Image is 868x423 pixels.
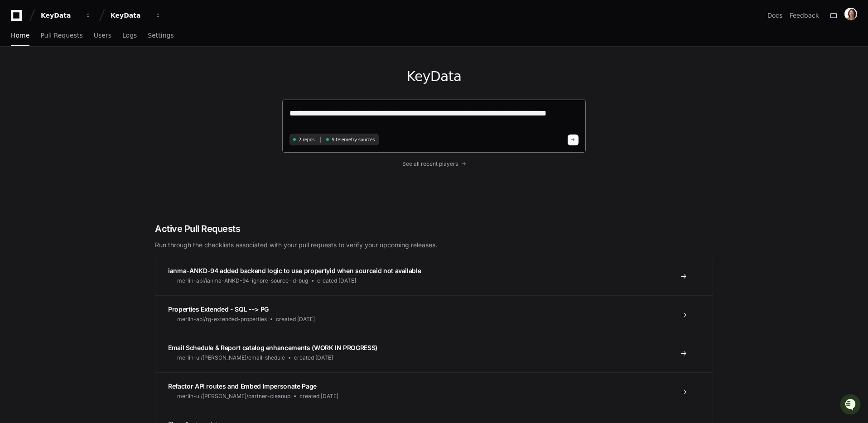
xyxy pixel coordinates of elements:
[790,11,819,20] button: Feedback
[155,222,713,235] h2: Active Pull Requests
[767,11,782,20] a: Docs
[9,113,24,134] img: Robert Klasen
[90,142,110,149] span: Pylon
[155,240,713,250] p: Run through the checklists associated with your pull requests to verify your upcoming releases.
[168,382,317,390] span: Refactor API routes and Embed Impersonate Page
[299,393,338,400] span: created [DATE]
[11,33,29,38] span: Home
[332,136,375,143] span: 9 telemetry sources
[19,67,35,84] img: 8294786374016_798e290d9caffa94fd1d_72.jpg
[168,267,421,274] span: ianma-ANKD-94 added backend logic to use propertyid when sourceid not available
[28,121,73,129] span: [PERSON_NAME]
[177,393,290,400] span: merlin-ui/[PERSON_NAME]/partner-cleanup
[18,122,25,129] img: 1756235613930-3d25f9e4-fa56-45dd-b3ad-e072dfbd1548
[148,25,174,46] a: Settings
[94,33,111,38] span: Users
[299,136,315,143] span: 2 repos
[94,25,111,46] a: Users
[148,33,174,38] span: Settings
[402,160,458,168] span: See all recent players
[276,316,315,323] span: created [DATE]
[41,67,149,77] div: Start new chat
[168,305,269,313] span: Properties Extended - SQL --> PG
[155,372,713,411] a: Refactor API routes and Embed Impersonate Pagemerlin-ui/[PERSON_NAME]/partner-cleanupcreated [DATE]
[282,68,586,85] h1: KeyData
[64,141,110,149] a: Powered byPylon
[111,11,149,20] div: KeyData
[75,121,78,129] span: •
[140,97,165,108] button: See all
[122,33,137,38] span: Logs
[155,257,713,295] a: ianma-ANKD-94 added backend logic to use propertyid when sourceid not availablemerlin-api/ianma-A...
[37,7,95,24] button: KeyData
[122,25,137,46] a: Logs
[844,8,857,20] img: ACg8ocLxjWwHaTxEAox3-XWut-danNeJNGcmSgkd_pWXDZ2crxYdQKg=s96-c
[154,70,165,81] button: Start new chat
[9,99,61,106] div: Past conversations
[317,277,356,284] span: created [DATE]
[155,295,713,334] a: Properties Extended - SQL --> PGmerlin-api/rg-extended-propertiescreated [DATE]
[40,33,82,38] span: Pull Requests
[107,7,165,24] button: KeyData
[282,160,586,168] a: See all recent players
[155,334,713,372] a: Email Schedule & Report catalog enhancements (WORK IN PROGRESS)merlin-ui/[PERSON_NAME]/email-shed...
[41,77,125,84] div: We're available if you need us!
[839,393,863,418] iframe: Open customer support
[177,354,285,361] span: merlin-ui/[PERSON_NAME]/email-shedule
[11,25,29,46] a: Home
[177,316,267,323] span: merlin-api/rg-extended-properties
[168,344,377,351] span: Email Schedule & Report catalog enhancements (WORK IN PROGRESS)
[9,9,27,27] img: PlayerZero
[9,36,165,51] div: Welcome
[41,11,80,20] div: KeyData
[80,121,99,129] span: [DATE]
[294,354,333,361] span: created [DATE]
[177,277,308,284] span: merlin-api/ianma-ANKD-94-ignore-source-id-bug
[9,67,25,84] img: 1756235613930-3d25f9e4-fa56-45dd-b3ad-e072dfbd1548
[40,25,82,46] a: Pull Requests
